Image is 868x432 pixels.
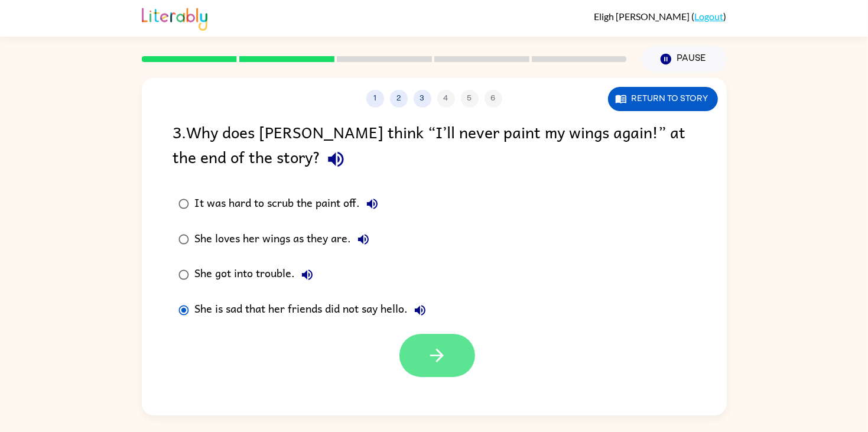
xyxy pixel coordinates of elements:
[173,119,695,174] div: 3 . Why does [PERSON_NAME] think “I’ll never paint my wings again!” at the end of the story?
[414,90,431,108] button: 3
[195,228,375,251] div: She loves her wings as they are.
[390,90,408,108] button: 2
[360,192,384,216] button: It was hard to scrub the paint off.
[608,87,718,111] button: Return to story
[695,11,724,22] a: Logout
[195,263,319,287] div: She got into trouble.
[142,5,207,31] img: Literably
[352,228,375,251] button: She loves her wings as they are.
[195,192,384,216] div: It was hard to scrub the paint off.
[366,90,384,108] button: 1
[408,298,432,322] button: She is sad that her friends did not say hello.
[594,11,727,22] div: ( )
[641,46,727,73] button: Pause
[594,11,692,22] span: Eligh [PERSON_NAME]
[295,263,319,287] button: She got into trouble.
[195,298,432,322] div: She is sad that her friends did not say hello.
